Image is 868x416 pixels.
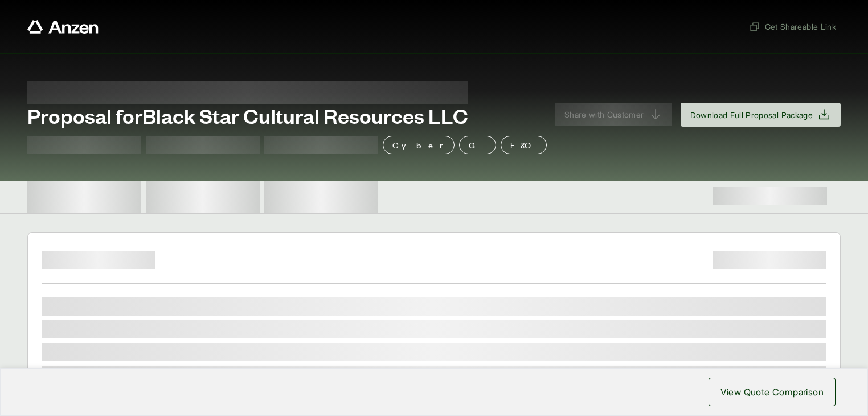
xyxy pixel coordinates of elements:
[690,109,813,121] span: Download Full Proposal Package
[564,108,644,120] span: Share with Customer
[749,21,836,33] span: Get Shareable Link
[681,103,841,127] button: Download Full Proposal Package
[146,136,260,154] span: Test
[27,20,99,34] a: Anzen website
[720,385,824,399] span: View Quote Comparison
[392,138,445,152] p: Cyber
[27,81,468,104] span: Proposal for
[27,104,468,127] span: Proposal for Black Star Cultural Resources LLC
[469,138,486,152] p: GL
[709,378,836,406] button: View Quote Comparison
[744,16,841,37] button: Get Shareable Link
[264,136,378,154] span: Test
[510,138,537,152] p: E&O
[27,136,141,154] span: Test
